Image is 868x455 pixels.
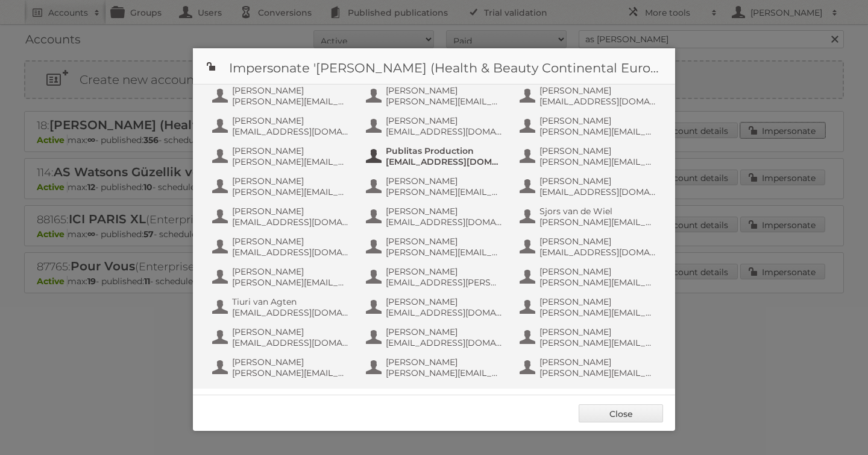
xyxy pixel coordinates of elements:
span: [EMAIL_ADDRESS][DOMAIN_NAME] [386,126,503,137]
span: [PERSON_NAME][EMAIL_ADDRESS][DOMAIN_NAME] [539,217,656,227]
span: [PERSON_NAME][EMAIL_ADDRESS][DOMAIN_NAME] [539,337,656,348]
button: [PERSON_NAME] [PERSON_NAME][EMAIL_ADDRESS][DOMAIN_NAME] [365,84,506,108]
span: [PERSON_NAME][EMAIL_ADDRESS][DOMAIN_NAME] [232,277,349,288]
button: [PERSON_NAME] [PERSON_NAME][EMAIL_ADDRESS][DOMAIN_NAME] [365,174,506,199]
span: [PERSON_NAME][EMAIL_ADDRESS][DOMAIN_NAME] [539,156,656,167]
span: [PERSON_NAME] [386,206,503,217]
span: [EMAIL_ADDRESS][PERSON_NAME][DOMAIN_NAME] [386,277,503,288]
span: [EMAIL_ADDRESS][DOMAIN_NAME] [232,217,349,227]
span: [EMAIL_ADDRESS][DOMAIN_NAME] [539,96,656,107]
span: [PERSON_NAME] [232,236,349,247]
span: [EMAIL_ADDRESS][DOMAIN_NAME] [232,307,349,318]
span: [EMAIL_ADDRESS][DOMAIN_NAME] [232,247,349,258]
span: Publitas Production [386,145,503,156]
span: [EMAIL_ADDRESS][DOMAIN_NAME] [386,217,503,227]
button: [PERSON_NAME] [EMAIL_ADDRESS][DOMAIN_NAME] [211,114,353,138]
button: [PERSON_NAME] [PERSON_NAME][EMAIL_ADDRESS][DOMAIN_NAME] [518,295,660,319]
span: [EMAIL_ADDRESS][DOMAIN_NAME] [386,156,503,167]
span: [PERSON_NAME] [386,266,503,277]
span: [PERSON_NAME] [232,357,349,367]
button: [PERSON_NAME] [PERSON_NAME][EMAIL_ADDRESS][DOMAIN_NAME] [365,235,506,259]
button: [PERSON_NAME] [EMAIL_ADDRESS][DOMAIN_NAME] [365,325,506,349]
button: Tiuri van Agten [EMAIL_ADDRESS][DOMAIN_NAME] [211,295,353,319]
span: [PERSON_NAME] [232,266,349,277]
span: [EMAIL_ADDRESS][DOMAIN_NAME] [232,126,349,137]
span: [PERSON_NAME] [232,85,349,96]
span: [PERSON_NAME] [539,236,656,247]
span: [EMAIL_ADDRESS][DOMAIN_NAME] [539,186,656,197]
span: [PERSON_NAME][EMAIL_ADDRESS][DOMAIN_NAME] [539,126,656,137]
button: [PERSON_NAME] [EMAIL_ADDRESS][PERSON_NAME][DOMAIN_NAME] [365,265,506,289]
button: [PERSON_NAME] [EMAIL_ADDRESS][DOMAIN_NAME] [518,84,660,108]
button: [PERSON_NAME] [EMAIL_ADDRESS][DOMAIN_NAME] [211,235,353,259]
button: [PERSON_NAME] [PERSON_NAME][EMAIL_ADDRESS][DOMAIN_NAME] [211,265,353,289]
span: [PERSON_NAME][EMAIL_ADDRESS][DOMAIN_NAME] [232,186,349,197]
span: [PERSON_NAME] [386,326,503,337]
button: [PERSON_NAME] [EMAIL_ADDRESS][DOMAIN_NAME] [518,174,660,199]
span: [PERSON_NAME][EMAIL_ADDRESS][DOMAIN_NAME] [386,247,503,258]
h1: Impersonate '[PERSON_NAME] (Health & Beauty Continental Europe) B.V.' [193,48,675,84]
span: [PERSON_NAME] [232,145,349,156]
span: [PERSON_NAME] [539,115,656,126]
button: Publitas Production [EMAIL_ADDRESS][DOMAIN_NAME] [365,144,506,168]
button: [PERSON_NAME] [PERSON_NAME][EMAIL_ADDRESS][DOMAIN_NAME] [211,174,353,199]
span: [PERSON_NAME] [232,176,349,186]
span: [PERSON_NAME] [232,326,349,337]
span: [PERSON_NAME] [539,145,656,156]
span: [EMAIL_ADDRESS][DOMAIN_NAME] [386,337,503,348]
button: [PERSON_NAME] [EMAIL_ADDRESS][DOMAIN_NAME] [365,295,506,319]
span: [PERSON_NAME] [539,296,656,307]
span: [PERSON_NAME][EMAIL_ADDRESS][DOMAIN_NAME] [539,307,656,318]
button: [PERSON_NAME] [EMAIL_ADDRESS][DOMAIN_NAME] [211,205,353,229]
button: Sjors van de Wiel [PERSON_NAME][EMAIL_ADDRESS][DOMAIN_NAME] [518,205,660,229]
button: [PERSON_NAME] [PERSON_NAME][EMAIL_ADDRESS][DOMAIN_NAME] [211,84,353,108]
span: [PERSON_NAME][EMAIL_ADDRESS][DOMAIN_NAME] [539,367,656,378]
a: Close [579,404,663,422]
span: [PERSON_NAME][EMAIL_ADDRESS][DOMAIN_NAME] [386,96,503,107]
span: [PERSON_NAME] [539,357,656,367]
span: [PERSON_NAME] [386,85,503,96]
span: [PERSON_NAME] [539,266,656,277]
span: [PERSON_NAME] [386,115,503,126]
span: [PERSON_NAME] [232,206,349,217]
button: [PERSON_NAME] [EMAIL_ADDRESS][DOMAIN_NAME] [365,114,506,138]
button: [PERSON_NAME] [PERSON_NAME][EMAIL_ADDRESS][DOMAIN_NAME] [518,325,660,349]
span: [EMAIL_ADDRESS][DOMAIN_NAME] [386,307,503,318]
span: [PERSON_NAME][EMAIL_ADDRESS][DOMAIN_NAME] [232,96,349,107]
span: [PERSON_NAME] [539,85,656,96]
span: [PERSON_NAME] [232,115,349,126]
span: [PERSON_NAME][EMAIL_ADDRESS][DOMAIN_NAME] [232,367,349,378]
span: Tiuri van Agten [232,296,349,307]
button: [PERSON_NAME] [PERSON_NAME][EMAIL_ADDRESS][DOMAIN_NAME] [518,114,660,138]
span: [EMAIL_ADDRESS][DOMAIN_NAME] [232,337,349,348]
button: [PERSON_NAME] [PERSON_NAME][EMAIL_ADDRESS][DOMAIN_NAME] [518,144,660,168]
span: [PERSON_NAME] [386,176,503,186]
span: [PERSON_NAME] [539,176,656,186]
button: [PERSON_NAME] [PERSON_NAME][EMAIL_ADDRESS][DOMAIN_NAME] [365,355,506,380]
span: [PERSON_NAME][EMAIL_ADDRESS][DOMAIN_NAME] [386,367,503,378]
span: [PERSON_NAME][EMAIL_ADDRESS][DOMAIN_NAME] [539,277,656,288]
span: [PERSON_NAME] [539,326,656,337]
button: [PERSON_NAME] [PERSON_NAME][EMAIL_ADDRESS][DOMAIN_NAME] [518,265,660,289]
button: [PERSON_NAME] [EMAIL_ADDRESS][DOMAIN_NAME] [211,325,353,349]
button: [PERSON_NAME] [PERSON_NAME][EMAIL_ADDRESS][DOMAIN_NAME] [211,144,353,168]
span: [PERSON_NAME][EMAIL_ADDRESS][DOMAIN_NAME] [232,156,349,167]
button: [PERSON_NAME] [EMAIL_ADDRESS][DOMAIN_NAME] [365,205,506,229]
span: [PERSON_NAME] [386,296,503,307]
span: [PERSON_NAME][EMAIL_ADDRESS][DOMAIN_NAME] [386,186,503,197]
span: Sjors van de Wiel [539,206,656,217]
span: [PERSON_NAME] [386,236,503,247]
button: [PERSON_NAME] [EMAIL_ADDRESS][DOMAIN_NAME] [518,235,660,259]
button: [PERSON_NAME] [PERSON_NAME][EMAIL_ADDRESS][DOMAIN_NAME] [518,355,660,380]
button: [PERSON_NAME] [PERSON_NAME][EMAIL_ADDRESS][DOMAIN_NAME] [211,355,353,380]
span: [EMAIL_ADDRESS][DOMAIN_NAME] [539,247,656,258]
span: [PERSON_NAME] [386,357,503,367]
